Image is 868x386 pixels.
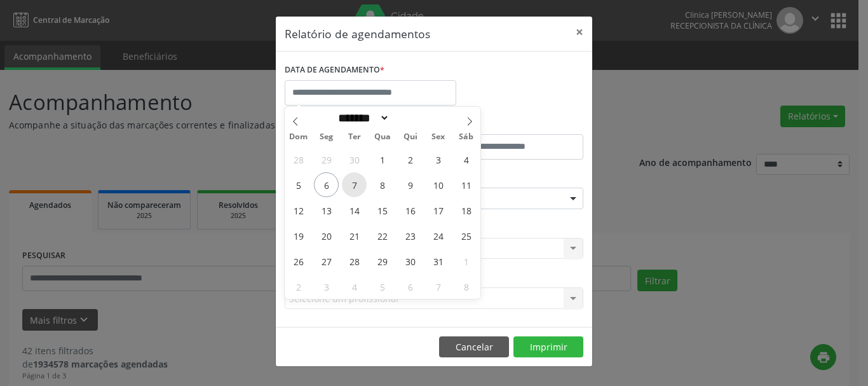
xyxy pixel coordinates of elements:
span: Outubro 30, 2025 [398,249,423,273]
span: Outubro 25, 2025 [454,223,478,248]
span: Novembro 3, 2025 [314,274,339,299]
span: Novembro 7, 2025 [426,274,451,299]
span: Outubro 16, 2025 [398,198,423,223]
span: Outubro 17, 2025 [426,198,451,223]
span: Outubro 19, 2025 [286,223,311,248]
span: Outubro 8, 2025 [370,172,395,197]
span: Outubro 13, 2025 [314,198,339,223]
span: Outubro 27, 2025 [314,249,339,273]
input: Year [390,111,431,125]
span: Novembro 6, 2025 [398,274,423,299]
span: Outubro 6, 2025 [314,172,339,197]
span: Novembro 8, 2025 [454,274,478,299]
span: Outubro 15, 2025 [370,198,395,223]
span: Outubro 7, 2025 [342,172,367,197]
span: Outubro 3, 2025 [426,147,451,172]
select: Month [334,111,390,125]
span: Qui [397,133,424,141]
span: Outubro 20, 2025 [314,223,339,248]
span: Setembro 28, 2025 [286,147,311,172]
button: Imprimir [513,336,583,358]
span: Outubro 9, 2025 [398,172,423,197]
span: Ter [341,133,369,141]
h5: Relatório de agendamentos [285,25,430,42]
span: Sáb [452,133,480,141]
span: Seg [313,133,341,141]
span: Outubro 14, 2025 [342,198,367,223]
span: Outubro 28, 2025 [342,249,367,273]
button: Cancelar [439,336,509,358]
span: Outubro 1, 2025 [370,147,395,172]
span: Outubro 29, 2025 [370,249,395,273]
button: Close [567,17,592,48]
span: Outubro 18, 2025 [454,198,478,223]
span: Qua [369,133,397,141]
span: Outubro 21, 2025 [342,223,367,248]
span: Outubro 26, 2025 [286,249,311,273]
span: Outubro 23, 2025 [398,223,423,248]
span: Sex [424,133,452,141]
span: Setembro 29, 2025 [314,147,339,172]
span: Outubro 2, 2025 [398,147,423,172]
span: Novembro 1, 2025 [454,249,478,273]
span: Outubro 4, 2025 [454,147,478,172]
span: Outubro 11, 2025 [454,172,478,197]
span: Dom [285,133,313,141]
span: Novembro 2, 2025 [286,274,311,299]
span: Novembro 5, 2025 [370,274,395,299]
span: Novembro 4, 2025 [342,274,367,299]
span: Outubro 31, 2025 [426,249,451,273]
span: Setembro 30, 2025 [342,147,367,172]
span: Outubro 10, 2025 [426,172,451,197]
span: Outubro 12, 2025 [286,198,311,223]
label: DATA DE AGENDAMENTO [285,60,384,80]
span: Outubro 22, 2025 [370,223,395,248]
span: Outubro 24, 2025 [426,223,451,248]
span: Outubro 5, 2025 [286,172,311,197]
label: ATÉ [437,114,583,134]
